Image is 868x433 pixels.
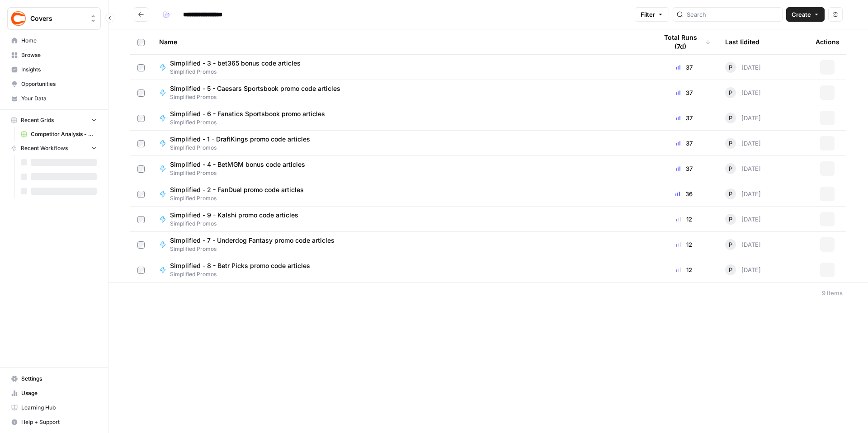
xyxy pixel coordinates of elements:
span: Settings [21,375,97,383]
div: 37 [657,113,711,122]
a: Browse [7,48,101,62]
a: Simplified - 1 - DraftKings promo code articlesSimplified Promos [159,135,643,152]
span: Recent Grids [21,116,54,124]
span: Your Data [21,94,97,103]
span: Browse [21,51,97,59]
a: Simplified - 5 - Caesars Sportsbook promo code articlesSimplified Promos [159,84,643,101]
a: Your Data [7,91,101,106]
input: Search [687,10,778,19]
button: Workspace: Covers [7,7,101,30]
span: Simplified Promos [170,194,311,202]
div: 12 [657,240,711,249]
span: Simplified Promos [170,68,308,76]
span: Simplified - 7 - Underdog Fantasy promo code articles [170,236,335,245]
a: Simplified - 3 - bet365 bonus code articlesSimplified Promos [159,59,643,76]
span: Recent Workflows [21,144,68,152]
button: Help + Support [7,415,101,429]
a: Home [7,33,101,48]
span: Help + Support [21,418,97,426]
span: P [729,113,732,122]
a: Settings [7,372,101,386]
span: Simplified - 9 - Kalshi promo code articles [170,211,298,220]
a: Learning Hub [7,400,101,415]
a: Simplified - 9 - Kalshi promo code articlesSimplified Promos [159,211,643,228]
button: Go back [134,7,148,22]
div: Last Edited [725,29,759,54]
button: Create [786,7,825,22]
span: Simplified Promos [170,270,317,278]
a: Insights [7,62,101,77]
span: Insights [21,66,97,74]
div: [DATE] [725,188,761,199]
span: P [729,215,732,224]
div: [DATE] [725,62,761,73]
div: 12 [657,265,711,274]
span: Simplified - 5 - Caesars Sportsbook promo code articles [170,84,340,93]
span: Usage [21,389,97,397]
button: Filter [635,7,669,22]
div: 37 [657,63,711,72]
div: [DATE] [725,239,761,250]
a: Simplified - 6 - Fanatics Sportsbook promo articlesSimplified Promos [159,109,643,127]
div: 12 [657,215,711,224]
div: [DATE] [725,138,761,149]
span: Learning Hub [21,404,97,412]
a: Simplified - 8 - Betr Picks promo code articlesSimplified Promos [159,261,643,278]
div: 9 Items [822,288,843,297]
a: Usage [7,386,101,400]
span: Simplified Promos [170,220,306,228]
span: Simplified - 8 - Betr Picks promo code articles [170,261,310,270]
div: 37 [657,164,711,173]
span: Simplified Promos [170,118,332,127]
button: Recent Grids [7,113,101,127]
span: Filter [641,10,655,19]
div: 36 [657,189,711,198]
span: Simplified - 6 - Fanatics Sportsbook promo articles [170,109,325,118]
div: 37 [657,88,711,97]
span: Home [21,37,97,45]
span: Simplified Promos [170,144,317,152]
a: Opportunities [7,77,101,91]
span: Simplified - 4 - BetMGM bonus code articles [170,160,305,169]
span: P [729,265,732,274]
div: Name [159,29,643,54]
span: Simplified Promos [170,169,312,177]
span: Create [792,10,811,19]
span: P [729,189,732,198]
span: P [729,164,732,173]
div: 37 [657,139,711,148]
div: [DATE] [725,214,761,225]
a: Competitor Analysis - URL Specific Grid [17,127,101,141]
span: P [729,139,732,148]
a: Simplified - 2 - FanDuel promo code articlesSimplified Promos [159,185,643,202]
button: Recent Workflows [7,141,101,155]
div: [DATE] [725,163,761,174]
span: P [729,63,732,72]
span: Simplified Promos [170,93,348,101]
span: P [729,88,732,97]
a: Simplified - 7 - Underdog Fantasy promo code articlesSimplified Promos [159,236,643,253]
div: [DATE] [725,113,761,123]
img: Covers Logo [10,10,27,27]
span: Competitor Analysis - URL Specific Grid [31,130,97,138]
div: Actions [816,29,840,54]
div: Total Runs (7d) [657,29,711,54]
span: Covers [30,14,85,23]
span: Simplified Promos [170,245,342,253]
span: Simplified - 3 - bet365 bonus code articles [170,59,301,68]
div: [DATE] [725,264,761,275]
span: Opportunities [21,80,97,88]
span: Simplified - 1 - DraftKings promo code articles [170,135,310,144]
span: P [729,240,732,249]
span: Simplified - 2 - FanDuel promo code articles [170,185,304,194]
a: Simplified - 4 - BetMGM bonus code articlesSimplified Promos [159,160,643,177]
div: [DATE] [725,87,761,98]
